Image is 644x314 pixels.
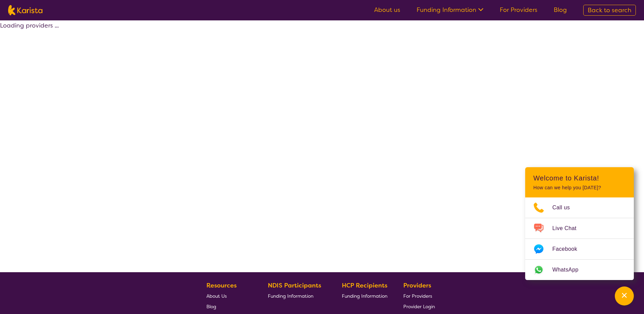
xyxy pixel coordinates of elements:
span: Facebook [552,244,585,254]
img: Karista logo [8,5,42,15]
a: For Providers [500,6,537,14]
span: Provider Login [403,303,435,310]
a: About Us [206,291,252,301]
b: Resources [206,281,237,290]
a: About us [374,6,400,14]
ul: Choose channel [525,197,634,280]
span: Live Chat [552,223,585,233]
p: How can we help you [DATE]? [533,185,626,191]
a: Provider Login [403,301,435,312]
b: NDIS Participants [268,281,321,290]
div: Channel Menu [525,167,634,280]
a: Blog [206,301,252,312]
span: About Us [206,293,227,299]
a: Funding Information [268,291,326,301]
span: Blog [206,303,216,310]
button: Channel Menu [615,286,634,306]
span: WhatsApp [552,265,587,275]
a: Funding Information [417,6,483,14]
a: For Providers [403,291,435,301]
b: Providers [403,281,431,290]
span: Back to search [588,6,631,14]
span: Funding Information [268,293,313,299]
span: For Providers [403,293,432,299]
span: Funding Information [342,293,387,299]
a: Blog [554,6,567,14]
b: HCP Recipients [342,281,387,290]
a: Back to search [583,5,636,16]
a: Funding Information [342,291,387,301]
span: Call us [552,203,578,213]
h2: Welcome to Karista! [533,174,626,182]
a: Web link opens in a new tab. [525,260,634,280]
